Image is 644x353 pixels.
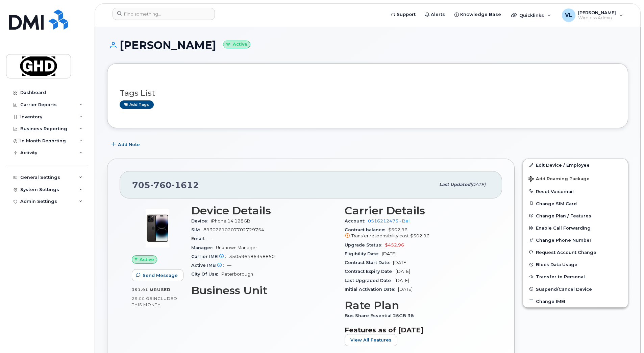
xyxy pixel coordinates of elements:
[536,286,592,291] span: Suspend/Cancel Device
[345,326,490,334] h3: Features as of [DATE]
[191,205,337,217] h3: Device Details
[132,296,177,307] span: included this month
[410,233,429,238] span: $502.96
[143,272,178,279] span: Send Message
[221,272,253,277] span: Peterborough
[345,260,393,265] span: Contract Start Date
[223,41,250,48] small: Active
[350,337,392,343] span: View All Features
[523,283,628,295] button: Suspend/Cancel Device
[120,89,616,97] h3: Tags List
[191,254,229,259] span: Carrier IMEI
[107,39,628,51] h1: [PERSON_NAME]
[345,227,388,232] span: Contract balance
[345,205,490,217] h3: Carrier Details
[191,236,208,241] span: Email
[107,138,146,150] button: Add Note
[157,287,171,292] span: used
[523,234,628,246] button: Change Phone Number
[345,218,368,223] span: Account
[523,185,628,197] button: Reset Voicemail
[227,263,231,268] span: —
[120,100,154,109] a: Add tags
[351,233,409,238] span: Transfer responsibility cost
[385,242,404,248] span: $452.96
[368,218,411,223] a: 0516212475 - Bell
[172,180,199,190] span: 1612
[536,226,591,231] span: Enable Call Forwarding
[191,245,216,250] span: Manager
[523,197,628,210] button: Change SIM Card
[523,270,628,283] button: Transfer to Personal
[528,176,590,183] span: Add Roaming Package
[132,269,183,281] button: Send Message
[345,334,397,346] button: View All Features
[216,245,257,250] span: Unknown Manager
[140,256,154,263] span: Active
[191,272,221,277] span: City Of Use
[393,260,407,265] span: [DATE]
[191,218,211,223] span: Device
[523,159,628,171] a: Edit Device / Employee
[150,180,172,190] span: 760
[523,171,628,185] button: Add Roaming Package
[345,242,385,248] span: Upgrade Status
[191,227,203,232] span: SIM
[345,227,490,239] span: $502.96
[523,258,628,270] button: Block Data Usage
[132,180,199,190] span: 705
[523,295,628,307] button: Change IMEI
[439,182,470,187] span: Last updated
[395,278,409,283] span: [DATE]
[208,236,212,241] span: —
[345,299,490,311] h3: Rate Plan
[536,213,591,218] span: Change Plan / Features
[118,141,140,148] span: Add Note
[132,287,157,292] span: 351.91 MB
[470,182,486,187] span: [DATE]
[132,296,153,301] span: 25.00 GB
[523,246,628,258] button: Request Account Change
[345,251,382,256] span: Eligibility Date
[396,269,410,274] span: [DATE]
[345,313,417,318] span: Bus Share Essential 25GB 36
[345,269,396,274] span: Contract Expiry Date
[211,218,250,223] span: iPhone 14 128GB
[191,284,337,297] h3: Business Unit
[345,287,398,292] span: Initial Activation Date
[382,251,396,256] span: [DATE]
[137,208,178,249] img: image20231002-3703462-njx0qo.jpeg
[203,227,264,232] span: 89302610207702729754
[191,263,227,268] span: Active IMEI
[523,210,628,222] button: Change Plan / Features
[615,324,639,348] iframe: Messenger Launcher
[523,222,628,234] button: Enable Call Forwarding
[229,254,275,259] span: 350596486348850
[398,287,413,292] span: [DATE]
[345,278,395,283] span: Last Upgraded Date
